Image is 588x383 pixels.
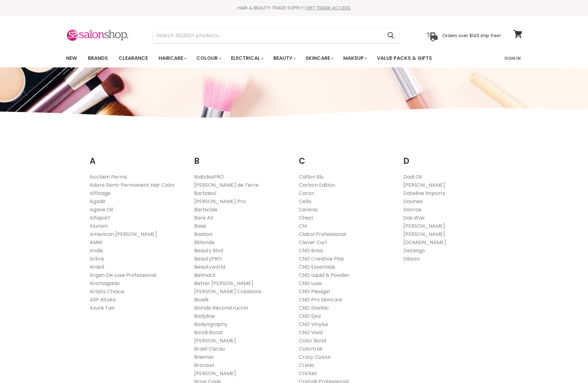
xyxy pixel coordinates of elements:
[90,214,110,221] a: Alfaparf
[90,280,120,287] a: Aromaganic
[299,239,327,246] a: Clever Curl
[403,239,446,246] a: [DOMAIN_NAME]
[90,146,185,168] h2: A
[194,206,217,213] a: Barbicide
[90,222,108,230] a: Aluram
[299,214,313,221] a: Checi
[194,288,261,295] a: [PERSON_NAME] Creations
[194,239,215,246] a: Bblonde
[339,52,371,65] a: Makeup
[194,231,212,238] a: Bastion
[194,296,209,303] a: Biosilk
[194,247,223,254] a: Beauty Blvd
[194,362,214,369] a: Bronsun
[153,28,383,43] input: Search
[299,272,350,279] a: CND Liquid & Powder
[90,190,110,197] a: Affinage
[194,272,215,279] a: Belmacil
[194,222,206,230] a: Base
[299,370,317,377] a: Cricket
[403,255,420,262] a: Dikson
[299,321,328,328] a: CND Vinylux
[403,190,445,197] a: Dateline Imports
[194,329,223,336] a: Bondi Boost
[194,263,225,271] a: Beautyworld
[403,146,499,168] h2: D
[90,173,127,180] a: Acclaim Perms
[90,181,175,189] a: Adore Semi-Permanent Hair Color
[61,52,82,65] a: New
[299,190,314,197] a: Caron
[194,280,253,287] a: Better [PERSON_NAME]
[194,312,215,320] a: Bodyline
[90,263,104,271] a: Ardell
[299,312,321,320] a: CND Spa
[299,288,330,295] a: CND Plexigel
[194,214,213,221] a: Bare All
[299,222,307,230] a: Chi
[90,247,103,254] a: Andis
[58,5,530,11] div: HAIR & BEAUTY TRADE SUPPLY |
[90,304,115,312] a: Azure Tan
[194,370,236,377] a: [PERSON_NAME]
[114,52,153,65] a: Clearance
[90,231,157,238] a: American [PERSON_NAME]
[299,181,335,189] a: Carbon Edition
[194,146,289,168] h2: B
[299,329,322,336] a: CND Vivid
[403,247,425,254] a: Detango
[194,173,224,180] a: BaBylissPRO
[299,362,314,369] a: Credo
[372,52,437,65] a: Value Packs & Gifts
[299,146,394,168] h2: C
[194,181,259,189] a: [PERSON_NAME] de Terre
[90,198,106,205] a: Agadir
[90,239,103,246] a: AMW
[403,206,422,213] a: Davroe
[299,280,322,287] a: CND Luxe
[403,222,445,230] a: [PERSON_NAME]
[403,198,423,205] a: Davines
[299,173,324,180] a: Caflon Blu
[403,231,445,238] a: [PERSON_NAME]
[153,28,400,43] form: Product
[194,190,216,197] a: Barbasol
[192,52,225,65] a: Colour
[403,173,422,180] a: Dadi Oil
[154,52,190,65] a: Haircare
[299,255,344,262] a: CND Creative Play
[299,263,335,271] a: CND Essentials
[299,345,323,352] a: Colortrak
[301,52,337,65] a: Skincare
[299,304,329,312] a: CND Shellac
[403,181,445,189] a: [PERSON_NAME]
[299,296,342,303] a: CND Pro Skincare
[194,255,222,262] a: BeautyPRO
[442,32,501,38] p: Orders over $149 ship free!
[90,296,116,303] a: ASP Kitoko
[299,231,346,238] a: Clairol Professional
[90,272,156,279] a: Argan De Luxe Professional
[299,337,326,344] a: Color Bond
[226,52,267,65] a: Electrical
[299,206,317,213] a: Cerena
[299,198,311,205] a: Cello
[299,353,331,361] a: Crazy Colour
[299,247,323,254] a: CND Brisa
[194,353,214,361] a: Briemar
[194,337,236,344] a: [PERSON_NAME]
[194,321,227,328] a: Bodyography
[58,49,530,67] nav: Main
[383,28,399,43] button: Search
[306,4,350,11] a: GET TRADE ACCESS
[501,52,524,65] a: Sign In
[90,288,124,295] a: Artists Choice
[83,52,113,65] a: Brands
[194,304,249,312] a: Blonde Reconstructor
[194,345,225,352] a: Brasil Cacau
[403,214,425,221] a: Dax Wax
[61,49,469,67] ul: Main menu
[90,255,104,262] a: Arbre
[269,52,300,65] a: Beauty
[194,198,246,205] a: [PERSON_NAME] Pro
